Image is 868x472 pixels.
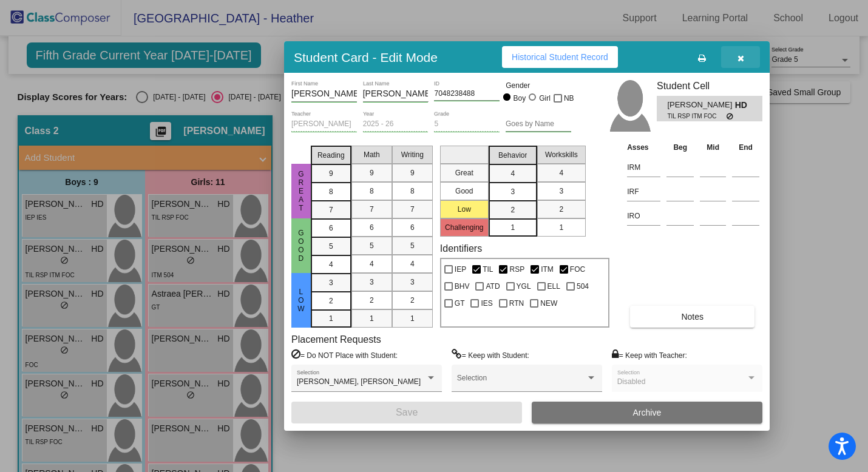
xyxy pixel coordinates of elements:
[291,120,357,129] input: teacher
[410,295,415,306] span: 2
[455,279,470,294] span: BHV
[410,240,415,251] span: 5
[510,222,515,233] span: 1
[291,349,398,361] label: = Do NOT Place with Student:
[667,99,734,112] span: [PERSON_NAME]
[434,120,500,129] input: grade
[627,207,660,225] input: assessment
[291,402,522,423] button: Save
[329,295,333,306] span: 2
[570,262,585,277] span: FOC
[370,222,374,233] span: 6
[541,262,554,277] span: ITM
[370,167,374,178] span: 9
[509,262,524,277] span: RSP
[440,243,482,254] label: Identifiers
[548,279,560,294] span: ELL
[510,186,515,197] span: 3
[624,141,663,154] th: Asses
[545,149,578,160] span: Workskills
[577,279,589,294] span: 504
[297,377,421,386] span: [PERSON_NAME], [PERSON_NAME]
[294,50,438,65] h3: Student Card - Edit Mode
[681,312,704,322] span: Notes
[564,91,574,106] span: NB
[667,112,726,121] span: TIL RSP ITM FOC
[532,402,762,423] button: Archive
[559,167,563,178] span: 4
[663,141,697,154] th: Beg
[506,80,571,91] mat-label: Gender
[370,313,374,324] span: 1
[370,295,374,306] span: 2
[329,204,333,215] span: 7
[370,277,374,288] span: 3
[657,80,762,92] h3: Student Cell
[612,349,687,361] label: = Keep with Teacher:
[506,120,571,129] input: goes by name
[510,204,515,215] span: 2
[540,296,557,311] span: NEW
[509,296,524,311] span: RTN
[481,296,492,311] span: IES
[559,222,563,233] span: 1
[559,204,563,215] span: 2
[513,93,526,104] div: Boy
[296,229,307,263] span: Good
[370,204,374,215] span: 7
[617,377,646,386] span: Disabled
[370,258,374,269] span: 4
[401,149,424,160] span: Writing
[559,186,563,197] span: 3
[410,277,415,288] span: 3
[633,408,662,417] span: Archive
[410,258,415,269] span: 4
[434,90,500,98] input: Enter ID
[410,222,415,233] span: 6
[735,99,752,112] span: HD
[329,168,333,179] span: 9
[729,141,762,154] th: End
[498,150,527,161] span: Behavior
[296,170,307,212] span: Great
[410,186,415,197] span: 8
[486,279,500,294] span: ATD
[697,141,729,154] th: Mid
[317,150,345,161] span: Reading
[370,240,374,251] span: 5
[502,46,618,68] button: Historical Student Record
[329,277,333,288] span: 3
[517,279,531,294] span: YGL
[483,262,493,277] span: TIL
[329,241,333,252] span: 5
[627,158,660,177] input: assessment
[329,223,333,234] span: 6
[329,259,333,270] span: 4
[452,349,529,361] label: = Keep with Student:
[396,407,418,417] span: Save
[410,313,415,324] span: 1
[410,204,415,215] span: 7
[291,334,381,345] label: Placement Requests
[627,183,660,201] input: assessment
[363,120,429,129] input: year
[510,168,515,179] span: 4
[455,262,466,277] span: IEP
[296,288,307,313] span: Low
[329,313,333,324] span: 1
[630,306,754,328] button: Notes
[538,93,551,104] div: Girl
[512,52,608,62] span: Historical Student Record
[364,149,380,160] span: Math
[455,296,465,311] span: GT
[329,186,333,197] span: 8
[370,186,374,197] span: 8
[410,167,415,178] span: 9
